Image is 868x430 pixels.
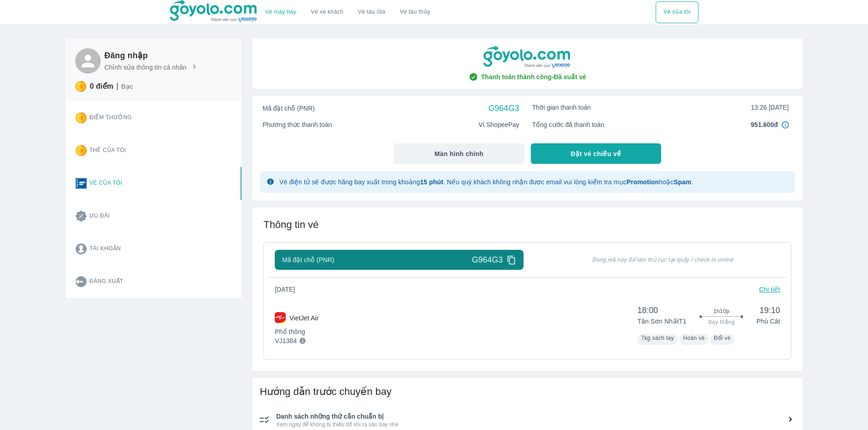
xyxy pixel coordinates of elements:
span: 1h10p [714,308,729,315]
div: Card thong tin user [66,101,241,298]
button: Vé của tôi [656,1,698,23]
span: Màn hình chính [435,149,484,158]
img: star [76,145,87,156]
p: 0 điểm [90,82,113,91]
a: Vé tàu lửa [351,1,393,23]
img: check-circle [469,72,478,81]
img: in4 [781,121,789,128]
strong: 15 phút [420,178,443,186]
img: ticket [76,178,87,189]
div: choose transportation mode [258,1,437,23]
button: Ưu đãi [68,200,232,233]
p: Phổ thông [275,327,318,336]
span: Mã đặt chỗ (PNR) [262,104,314,113]
img: star [75,81,86,92]
span: 7kg xách tay [641,335,674,341]
button: Màn hình chính [394,143,524,164]
span: 19:10 [756,305,780,316]
p: Chỉnh sửa thông tin cá nhân [104,63,187,72]
img: account [76,243,87,254]
span: Đặt vé chiều về [571,149,621,158]
span: Ví ShopeePay [478,120,519,129]
span: Mã đặt chỗ (PNR) [282,255,334,264]
button: Thẻ của tôi [68,134,232,167]
button: Tài khoản [68,233,232,265]
p: Bạc [121,82,133,91]
span: G964G3 [472,254,503,265]
strong: Promotion [627,178,659,186]
span: Tổng cước đã thanh toán [532,120,605,129]
span: Thông tin vé [263,219,318,230]
a: Vé máy bay [265,9,296,15]
img: logout [76,276,87,287]
a: Vé xe khách [311,9,343,15]
span: G964G3 [488,103,519,114]
span: Xem ngay để không bị thiếu đồ khi ra sân bay nhé [276,421,795,428]
span: Bay thẳng [708,319,734,326]
span: Phương thức thanh toán [262,120,332,129]
img: star [76,112,87,123]
span: Hướng dẫn trước chuyến bay [260,386,391,397]
span: Hoàn vé [683,335,705,341]
span: Thời gian thanh toán [532,103,591,112]
span: Đổi vé [714,335,731,341]
h6: Đăng nhập [104,50,198,61]
img: glyph [267,178,274,185]
button: Điểm thưởng [68,101,232,134]
p: Phù Cát [756,317,780,326]
span: Thanh toán thành công - Đã xuất vé [481,72,586,81]
p: Chi tiết [759,285,780,294]
p: Tân Sơn Nhất T1 [637,317,686,326]
img: promotion [76,211,87,222]
span: 951.600đ [751,120,778,129]
button: Vé tàu thủy [392,1,437,23]
span: Danh sách những thứ cần chuẩn bị [276,412,795,421]
strong: Spam [673,178,691,186]
span: Vé điện tử sẽ được hãng bay xuất trong khoảng . Nếu quý khách không nhận được email vui lòng kiểm... [279,178,693,186]
span: 18:00 [637,305,686,316]
div: choose transportation mode [656,1,698,23]
button: Đặt vé chiều về [531,143,662,164]
button: Vé của tôi [68,167,232,200]
img: goyolo-logo [483,46,572,69]
span: Dùng mã này để làm thủ tục tại quầy / check-in online [546,256,780,263]
p: VietJet Air [289,314,318,323]
span: 13:26 [DATE] [751,103,789,112]
img: ic_checklist [260,416,269,423]
span: [DATE] [275,285,302,294]
button: Đăng xuất [68,265,232,298]
p: VJ1384 [275,336,297,345]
